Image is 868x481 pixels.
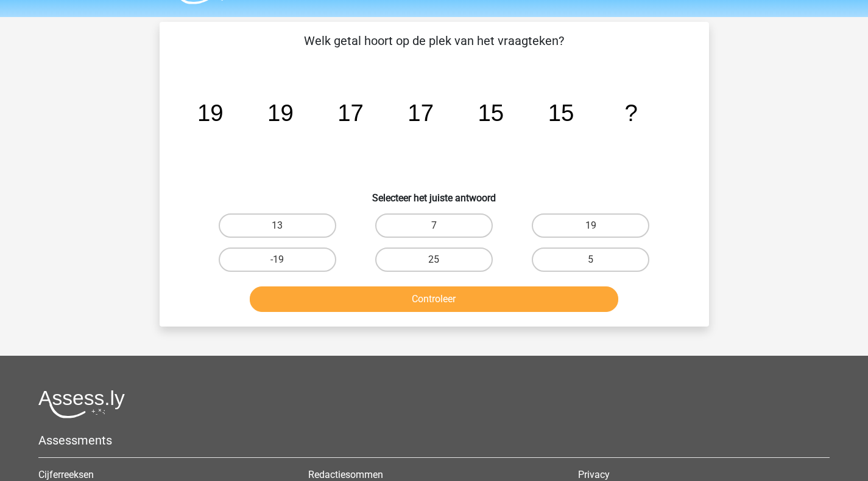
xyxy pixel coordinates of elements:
[337,100,364,126] tspan: 17
[219,213,336,238] label: 13
[624,100,637,126] tspan: ?
[578,469,610,480] a: Privacy
[532,247,649,272] label: 5
[532,213,649,238] label: 19
[179,32,690,50] p: Welk getal hoort op de plek van het vraagteken?
[250,286,618,312] button: Controleer
[38,433,830,448] h5: Assessments
[478,100,504,126] tspan: 15
[375,247,493,272] label: 25
[38,390,125,418] img: Assessly logo
[375,213,493,238] label: 7
[548,100,574,126] tspan: 15
[179,182,690,204] h6: Selecteer het juiste antwoord
[408,100,434,126] tspan: 17
[267,100,294,126] tspan: 19
[219,247,336,272] label: -19
[38,469,94,480] a: Cijferreeksen
[308,469,383,480] a: Redactiesommen
[197,100,223,126] tspan: 19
